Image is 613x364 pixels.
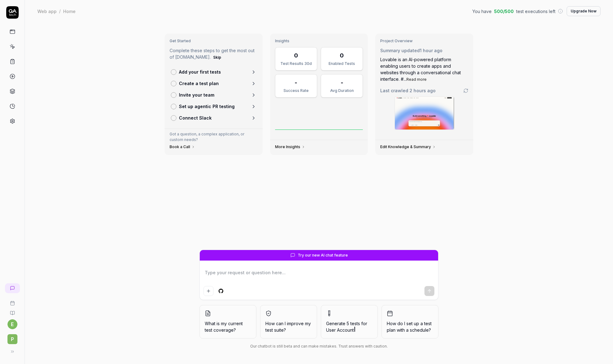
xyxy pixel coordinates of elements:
[380,57,461,82] span: Lovable is an AI-powered platform enabling users to create apps and websites through a conversati...
[37,8,57,14] div: Web app
[179,115,212,121] p: Connect Slack
[380,39,468,43] h3: Project Overview
[472,8,492,15] span: You have
[380,144,436,149] a: Edit Knowledge & Summary
[199,305,256,339] button: What is my current test coverage?
[5,283,20,293] a: New conversation
[279,88,313,93] div: Success Rate
[325,88,359,93] div: Avg Duration
[2,296,22,306] a: Book a call with us
[168,89,259,101] a: Invite your team
[409,88,436,93] time: 2 hours ago
[326,327,354,333] span: User Account
[295,78,297,87] div: -
[7,319,17,329] button: e
[380,87,436,94] span: Last crawled
[395,97,454,130] img: Screenshot
[341,78,343,87] div: -
[170,131,258,143] p: Got a question, a complex application, or custom needs?
[179,80,219,87] p: Create a test plan
[420,48,442,53] time: 1 hour ago
[205,320,251,333] span: What is my current test coverage?
[494,8,514,15] span: 500 / 500
[2,306,22,316] a: Documentation
[2,329,22,345] button: P
[170,144,195,149] a: Book a Call
[380,48,420,53] span: Summary updated
[298,253,348,258] span: Try our new AI chat feature
[325,61,359,66] div: Enabled Tests
[275,144,305,149] a: More Insights
[204,286,213,296] button: Add attachment
[387,320,433,333] span: How do I set up a test plan with a schedule?
[7,334,17,344] span: P
[321,305,378,339] button: Generate 5 tests forUser Account
[212,54,222,61] button: Skip
[179,92,214,98] p: Invite your team
[406,77,427,82] button: Read more
[170,39,258,43] h3: Get Started
[168,66,259,78] a: Add your first tests
[340,51,344,60] div: 0
[265,320,312,333] span: How can I improve my test suite?
[463,88,468,93] a: Go to crawling settings
[275,39,363,43] h3: Insights
[168,78,259,89] a: Create a test plan
[381,305,438,339] button: How do I set up a test plan with a schedule?
[199,344,438,349] div: Our chatbot is still beta and can make mistakes. Trust answers with caution.
[260,305,317,339] button: How can I improve my test suite?
[279,61,313,66] div: Test Results 30d
[179,103,235,110] p: Set up agentic PR testing
[179,69,221,75] p: Add your first tests
[170,47,258,61] p: Complete these steps to get the most out of [DOMAIN_NAME].
[168,112,259,124] a: Connect Slack
[63,8,76,14] div: Home
[294,51,298,60] div: 0
[59,8,61,14] div: /
[567,6,601,16] button: Upgrade Now
[168,101,259,112] a: Set up agentic PR testing
[516,8,555,15] span: test executions left
[326,320,372,333] span: Generate 5 tests for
